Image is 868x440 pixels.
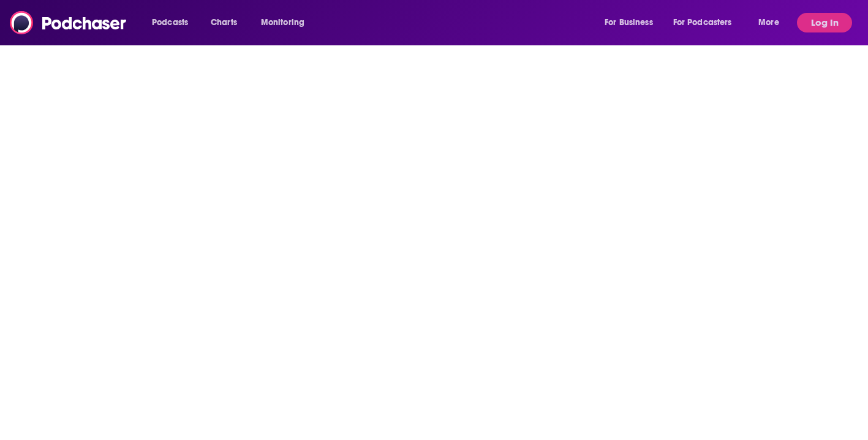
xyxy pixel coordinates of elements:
[252,13,320,32] button: open menu
[665,13,750,32] button: open menu
[797,13,852,32] button: Log In
[605,14,653,31] span: For Business
[596,13,668,32] button: open menu
[211,14,237,31] span: Charts
[143,13,204,32] button: open menu
[673,14,732,31] span: For Podcasters
[203,13,244,32] a: Charts
[750,13,794,32] button: open menu
[758,14,779,31] span: More
[152,14,188,31] span: Podcasts
[10,11,127,34] img: Podchaser - Follow, Share and Rate Podcasts
[261,14,304,31] span: Monitoring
